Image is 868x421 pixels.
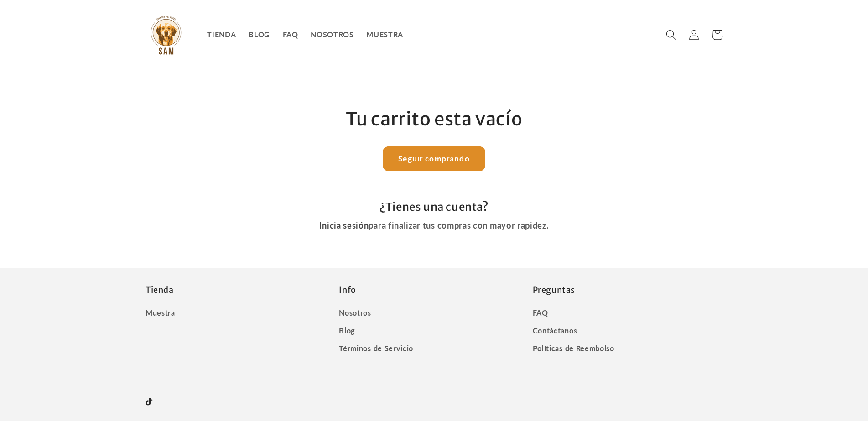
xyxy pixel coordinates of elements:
[283,30,298,39] span: FAQ
[339,339,413,357] a: Términos de Servicio
[533,322,577,339] a: Contáctanos
[360,24,410,46] a: MUESTRA
[304,24,360,46] a: NOSOTROS
[146,307,175,322] a: Muestra
[319,218,369,233] a: Inicia sesión
[207,30,236,39] span: TIENDA
[533,339,614,357] a: Políticas de Reembolso
[201,24,243,46] a: TIENDA
[146,218,722,233] p: para finalizar tus compras con mayor rapidez.
[660,23,683,47] summary: Búsqueda
[383,146,485,171] a: Seguir comprando
[146,107,722,131] h1: Tu carrito esta vacío
[366,30,403,39] span: MUESTRA
[146,200,722,214] h2: ¿Tienes una cuenta?
[339,307,371,322] a: Nosotros
[249,30,270,39] span: BLOG
[533,285,722,295] h2: Preguntas
[276,24,305,46] a: FAQ
[146,285,335,295] h2: Tienda
[311,30,354,39] span: NOSOTROS
[339,285,529,295] h2: Info
[339,322,355,339] a: Blog
[533,307,548,322] a: FAQ
[146,15,187,56] img: Sam Pet Foods
[242,24,276,46] a: BLOG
